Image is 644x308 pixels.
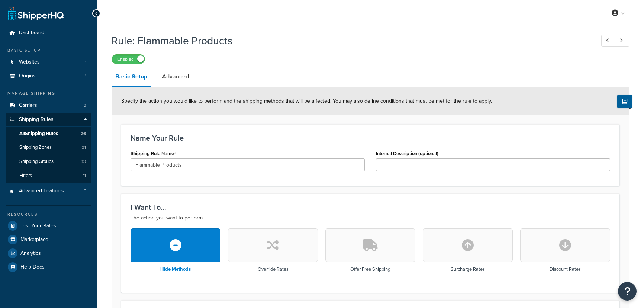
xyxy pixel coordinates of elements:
[121,97,492,105] span: Specify the action you would like to perform and the shipping methods that will be affected. You ...
[131,203,610,211] h3: I Want To...
[160,267,191,272] h3: Hide Methods
[6,155,91,169] a: Shipping Groups33
[19,102,37,109] span: Carriers
[84,188,86,194] span: 0
[6,184,91,198] li: Advanced Features
[112,33,587,48] h1: Rule: Flammable Products
[6,169,91,183] li: Filters
[19,116,54,123] span: Shipping Rules
[6,211,91,218] div: Resources
[350,267,390,272] h3: Offer Free Shipping
[6,99,91,112] li: Carriers
[6,47,91,54] div: Basic Setup
[20,223,56,229] span: Test Your Rates
[6,184,91,198] a: Advanced Features0
[19,73,36,79] span: Origins
[6,69,91,83] a: Origins1
[84,102,86,109] span: 3
[19,158,54,165] span: Shipping Groups
[6,26,91,40] a: Dashboard
[81,158,86,165] span: 33
[550,267,581,272] h3: Discount Rates
[19,173,32,179] span: Filters
[6,219,91,232] a: Test Your Rates
[258,267,289,272] h3: Override Rates
[112,55,145,64] label: Enabled
[6,260,91,274] a: Help Docs
[19,30,44,36] span: Dashboard
[6,155,91,169] li: Shipping Groups
[131,151,176,157] label: Shipping Rule Name
[6,113,91,183] li: Shipping Rules
[131,214,610,222] p: The action you want to perform.
[20,264,45,270] span: Help Docs
[451,267,485,272] h3: Surcharge Rates
[6,113,91,126] a: Shipping Rules
[158,68,193,86] a: Advanced
[85,59,86,65] span: 1
[6,169,91,183] a: Filters11
[19,188,64,194] span: Advanced Features
[6,99,91,112] a: Carriers3
[112,68,151,87] a: Basic Setup
[615,35,629,47] a: Next Record
[81,131,86,137] span: 26
[6,141,91,154] li: Shipping Zones
[19,131,58,137] span: All Shipping Rules
[6,127,91,141] a: AllShipping Rules26
[19,59,40,65] span: Websites
[20,250,41,257] span: Analytics
[376,151,438,156] label: Internal Description (optional)
[83,173,86,179] span: 11
[617,95,632,108] button: Show Help Docs
[131,134,610,142] h3: Name Your Rule
[6,247,91,260] a: Analytics
[601,35,616,47] a: Previous Record
[6,141,91,154] a: Shipping Zones31
[618,282,637,301] button: Open Resource Center
[85,73,86,79] span: 1
[20,237,48,243] span: Marketplace
[19,144,52,151] span: Shipping Zones
[6,55,91,69] li: Websites
[6,233,91,246] a: Marketplace
[6,69,91,83] li: Origins
[6,90,91,97] div: Manage Shipping
[82,144,86,151] span: 31
[6,55,91,69] a: Websites1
